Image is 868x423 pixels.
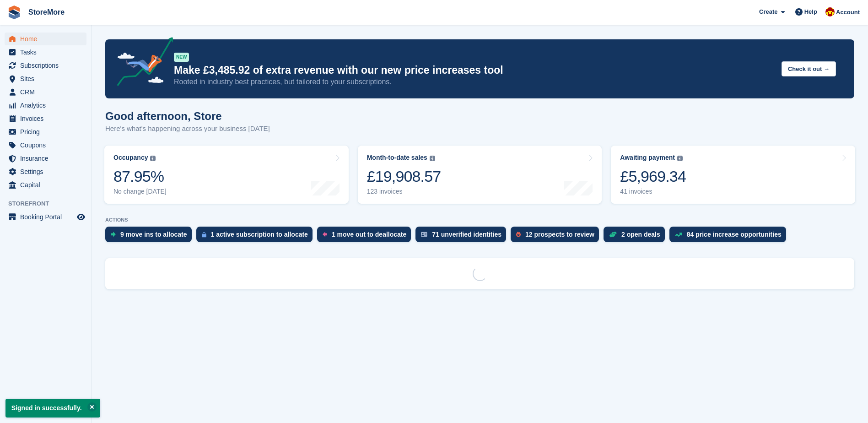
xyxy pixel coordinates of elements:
[421,232,427,237] img: verify_identity-adf6edd0f0f0b5bbfe63781bf79b02c33cf7c696d77639b501bdc392416b5a36.svg
[120,231,187,238] div: 9 move ins to allocate
[196,227,317,247] a: 1 active subscription to allocate
[836,8,860,17] span: Account
[5,399,100,418] p: Signed in successfully.
[105,110,270,122] h1: Good afternoon, Store
[20,211,75,223] span: Booking Portal
[20,86,75,98] span: CRM
[621,231,660,238] div: 2 open deals
[367,188,441,195] div: 123 invoices
[202,232,206,238] img: active_subscription_to_allocate_icon-d502201f5373d7db506a760aba3b589e785aa758c864c3986d89f69b8ff3...
[804,7,817,16] span: Help
[20,165,75,178] span: Settings
[825,7,835,16] img: Store More Team
[5,86,86,98] a: menu
[105,217,854,223] p: ACTIONS
[5,33,86,45] a: menu
[516,232,521,237] img: prospect-51fa495bee0391a8d652442698ab0144808aea92771e9ea1ae160a38d050c398.svg
[358,146,602,204] a: Month-to-date sales £19,908.57 123 invoices
[20,33,75,45] span: Home
[20,46,75,59] span: Tasks
[604,227,669,247] a: 2 open deals
[109,37,173,89] img: price-adjustments-announcement-icon-8257ccfd72463d97f412b2fc003d46551f7dbcb40ab6d574587a9cd5c0d94...
[415,227,511,247] a: 71 unverified identities
[20,59,75,72] span: Subscriptions
[174,64,774,77] p: Make £3,485.92 of extra revenue with our new price increases tool
[511,227,604,247] a: 12 prospects to review
[150,156,156,161] img: icon-info-grey-7440780725fd019a000dd9b08b2336e03edf1995a4989e88bcd33f0948082b44.svg
[5,112,86,125] a: menu
[111,232,116,237] img: move_ins_to_allocate_icon-fdf77a2bb77ea45bf5b3d319d69a93e2d87916cf1d5bf7949dd705db3b84f3ca.svg
[687,231,782,238] div: 84 price increase opportunities
[5,211,86,223] a: menu
[677,156,683,161] img: icon-info-grey-7440780725fd019a000dd9b08b2336e03edf1995a4989e88bcd33f0948082b44.svg
[20,99,75,112] span: Analytics
[669,227,791,247] a: 84 price increase opportunities
[620,167,686,186] div: £5,969.34
[782,61,836,76] button: Check it out →
[25,5,68,20] a: StoreMore
[104,146,349,204] a: Occupancy 87.95% No change [DATE]
[8,199,91,208] span: Storefront
[367,154,427,162] div: Month-to-date sales
[20,139,75,152] span: Coupons
[675,233,682,237] img: price_increase_opportunities-93ffe204e8149a01c8c9dc8f82e8f89637d9d84a8eef4429ea346261dce0b2c0.svg
[20,125,75,138] span: Pricing
[5,46,86,59] a: menu
[609,231,617,238] img: deal-1b604bf984904fb50ccaf53a9ad4b4a5d6e5aea283cecdc64d6e3604feb123c2.svg
[20,72,75,85] span: Sites
[430,156,435,161] img: icon-info-grey-7440780725fd019a000dd9b08b2336e03edf1995a4989e88bcd33f0948082b44.svg
[317,227,415,247] a: 1 move out to deallocate
[611,146,855,204] a: Awaiting payment £5,969.34 41 invoices
[7,5,21,19] img: stora-icon-8386f47178a22dfd0bd8f6a31ec36ba5ce8667c1dd55bd0f319d3a0aa187defe.svg
[759,7,777,16] span: Create
[5,152,86,165] a: menu
[211,231,308,238] div: 1 active subscription to allocate
[332,231,406,238] div: 1 move out to deallocate
[5,125,86,138] a: menu
[113,154,148,162] div: Occupancy
[5,72,86,85] a: menu
[75,211,86,222] a: Preview store
[5,139,86,152] a: menu
[113,167,167,186] div: 87.95%
[113,188,167,195] div: No change [DATE]
[525,231,594,238] div: 12 prospects to review
[5,59,86,72] a: menu
[620,154,675,162] div: Awaiting payment
[174,77,774,87] p: Rooted in industry best practices, but tailored to your subscriptions.
[620,188,686,195] div: 41 invoices
[105,124,270,134] p: Here's what's happening across your business [DATE]
[323,232,327,237] img: move_outs_to_deallocate_icon-f764333ba52eb49d3ac5e1228854f67142a1ed5810a6f6cc68b1a99e826820c5.svg
[20,179,75,191] span: Capital
[105,227,196,247] a: 9 move ins to allocate
[5,165,86,178] a: menu
[432,231,501,238] div: 71 unverified identities
[20,112,75,125] span: Invoices
[5,99,86,112] a: menu
[174,53,189,62] div: NEW
[367,167,441,186] div: £19,908.57
[20,152,75,165] span: Insurance
[5,179,86,191] a: menu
